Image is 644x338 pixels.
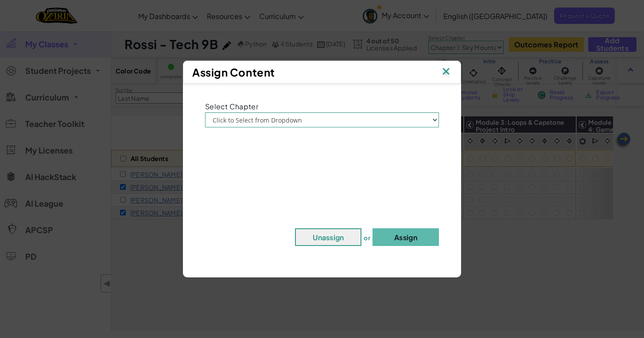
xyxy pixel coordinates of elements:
[192,65,275,79] span: Assign Content
[205,102,258,111] span: Select Chapter
[440,65,452,79] img: IconClose.svg
[364,234,370,242] span: or
[372,228,439,246] button: Assign
[295,228,361,246] button: Unassign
